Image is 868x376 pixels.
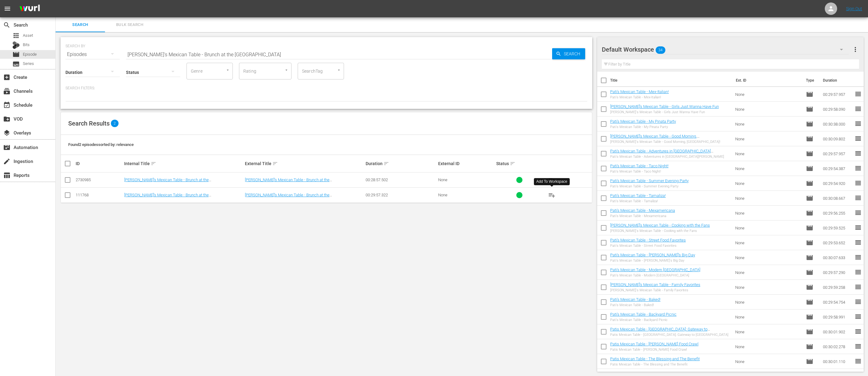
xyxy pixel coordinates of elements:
div: Patis Mexican Table - [GEOGRAPHIC_DATA]: Gateway to [GEOGRAPHIC_DATA] [610,333,731,337]
a: Pati's Mexican Table - Street Food Favorites [610,238,686,242]
span: Episode [806,194,813,202]
div: Patis Mexican Table - The Blessing and The Benefit [610,362,700,366]
div: None [438,177,494,182]
span: Episode [806,91,813,98]
a: Sign Out [846,6,862,11]
a: Pati's Mexican Table - [PERSON_NAME]'s Big Day [610,253,695,257]
td: None [733,102,803,117]
a: Pati's Mexican Table - Modern [GEOGRAPHIC_DATA] [610,267,700,272]
span: VOD [3,115,10,123]
td: 00:29:58.090 [820,102,854,117]
span: sort [510,161,515,166]
a: Pati's Mexican Table - My Pinata Party [610,119,676,124]
td: None [733,354,803,369]
th: Duration [819,72,856,89]
td: None [733,191,803,206]
button: Open [225,67,231,73]
span: Episode [806,298,813,306]
p: Search Filters: [65,86,587,91]
td: 00:29:57.290 [820,265,854,280]
div: None [438,193,494,197]
span: Episode [806,239,813,246]
button: Open [283,67,289,73]
span: Episode [806,150,813,157]
span: Bits [23,42,30,48]
div: Pati's Mexican Table - Street Food Favorites [610,244,686,248]
td: 00:29:54.920 [820,176,854,191]
span: Episode [806,209,813,217]
span: reorder [854,105,862,113]
div: Pati's Mexican Table - Backyard Picnic [610,318,677,322]
a: Pati's Mexican Table - Taco Night! [610,164,669,168]
td: 00:30:01.110 [820,354,854,369]
span: reorder [854,313,862,320]
span: Episode [806,284,813,291]
a: Pati's Mexican Table - Tamaliza! [610,193,666,198]
td: None [733,235,803,250]
div: Pati's Mexican Table - Summer Evening Party [610,184,689,188]
span: reorder [854,164,862,172]
span: sort [151,161,156,166]
a: [PERSON_NAME]'s Mexican Table - Brunch at the [GEOGRAPHIC_DATA] [245,177,332,187]
div: Bits [12,41,20,49]
span: reorder [854,209,862,216]
span: reorder [854,254,862,261]
td: 00:30:02.278 [820,339,854,354]
span: more_vert [852,46,859,53]
img: ans4CAIJ8jUAAAAAAAAAAAAAAAAAAAAAAAAgQb4GAAAAAAAAAAAAAAAAAAAAAAAAJMjXAAAAAAAAAAAAAAAAAAAAAAAAgAT5G... [15,2,44,16]
button: more_vert [852,42,859,57]
td: None [733,117,803,131]
span: reorder [854,150,862,157]
span: sort [272,161,278,166]
span: Episode [23,51,37,58]
div: Episodes [65,46,120,63]
button: playlist_add [544,173,559,187]
span: reorder [854,120,862,127]
span: reorder [854,357,862,365]
a: Patis Mexican Table - The Blessing and The Benefit [610,357,700,361]
a: Pati's Mexican Table - Mex-Italian! [610,89,669,94]
span: Create [3,74,10,81]
span: Search [561,48,585,59]
div: Patis Mexican Table - [PERSON_NAME] Food Crawl [610,348,698,352]
td: 00:30:09.802 [820,131,854,146]
span: Found 2 episodes sorted by: relevance [68,142,134,147]
td: 00:30:08.667 [820,191,854,206]
a: [PERSON_NAME]'s Mexican Table - Family Favorites [610,282,700,287]
span: Search [59,21,101,28]
div: Pati's Mexican Table - Adventures in [GEOGRAPHIC_DATA][PERSON_NAME] [610,155,731,159]
span: Episode [806,328,813,335]
div: 00:29:57.322 [366,193,436,197]
td: None [733,161,803,176]
span: Series [23,61,34,67]
div: Internal Title [124,160,243,167]
a: Pati's Mexican Table - Summer Evening Party [610,178,689,183]
span: 2 [111,120,119,127]
span: menu [4,5,11,12]
a: Patis Mexican Table - [PERSON_NAME] Food Crawl [610,342,698,346]
span: reorder [854,283,862,291]
span: Reports [3,172,10,179]
span: reorder [854,328,862,335]
td: None [733,310,803,324]
a: [PERSON_NAME]'s Mexican Table - Brunch at the [GEOGRAPHIC_DATA] Episode 10 Xumo [124,177,211,187]
span: Asset [23,32,33,39]
span: Episode [806,269,813,276]
th: Type [802,72,819,89]
td: None [733,146,803,161]
div: Pati's Mexican Table - Baked! [610,303,660,307]
div: Pati's Mexican Table - My Pinata Party [610,125,676,129]
span: Episode [806,165,813,172]
span: Episode [806,224,813,232]
div: Pati's Mexican Table - Mexamericana [610,214,675,218]
th: Ext. ID [732,72,803,89]
a: [PERSON_NAME]'s Mexican Table - Good Morning, [GEOGRAPHIC_DATA]! [610,134,699,143]
div: Pati's Mexican Table - Modern [GEOGRAPHIC_DATA] [610,273,700,277]
div: [PERSON_NAME]'s Mexican Table - Good Morning, [GEOGRAPHIC_DATA]! [610,140,731,144]
span: reorder [854,90,862,98]
div: Default Workspace [602,41,849,58]
span: sort [384,161,389,166]
td: None [733,87,803,102]
div: [PERSON_NAME]'s Mexican Table - Cooking with the Fans [610,229,710,233]
span: Search [3,21,10,29]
